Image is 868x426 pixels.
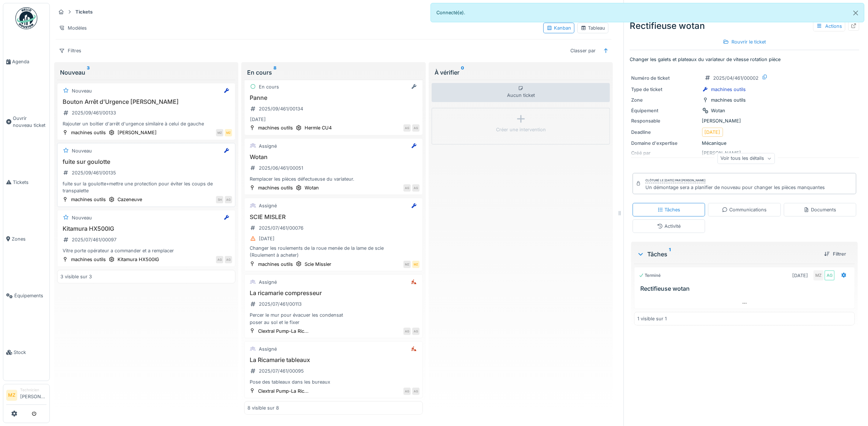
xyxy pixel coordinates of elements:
[13,115,46,129] span: Ouvrir nouveau ticket
[432,83,610,102] div: Aucun ticket
[717,153,775,164] div: Voir tous les détails
[14,349,46,356] span: Stock
[60,225,232,232] h3: Kitamura HX500IG
[258,328,309,335] div: Clextral Pump-La Ric...
[403,388,411,395] div: AG
[247,176,419,182] div: Remplacer les pièces défectueuse du variateur.
[631,117,699,124] div: Responsable
[247,378,419,385] div: Pose des tableaux dans les bureaux
[60,247,232,254] div: Vitre porte opérateur a commander et a remplacer
[56,23,90,33] div: Modèles
[72,214,92,221] div: Nouveau
[631,75,699,82] div: Numéro de ticket
[118,256,159,263] div: Kitamura HX500IG
[12,235,46,242] span: Zones
[403,184,411,192] div: AG
[259,225,303,231] div: 2025/07/461/00076
[631,140,858,147] div: Mécanique
[71,196,106,203] div: machines outils
[71,256,106,263] div: machines outils
[247,404,279,411] div: 8 visible sur 8
[630,56,859,63] p: Changer les galets et plateaux du variateur de vitesse rotation pièce
[72,109,116,116] div: 2025/09/461/00133
[813,21,845,31] div: Actions
[669,250,671,259] sup: 1
[258,124,293,131] div: machines outils
[630,19,859,33] div: Rectifieuse wotan
[711,97,746,103] div: machines outils
[792,272,808,279] div: [DATE]
[72,236,116,243] div: 2025/07/461/00097
[637,250,818,259] div: Tâches
[87,68,90,77] sup: 3
[13,179,46,186] span: Tickets
[259,346,277,353] div: Assigné
[6,390,17,401] li: MZ
[72,87,92,94] div: Nouveau
[56,45,85,56] div: Filtres
[259,301,302,308] div: 2025/07/461/00113
[639,272,661,279] div: Terminé
[581,24,605,31] div: Tableau
[711,86,746,93] div: machines outils
[637,315,667,322] div: 1 visible sur 1
[547,24,571,31] div: Kanban
[247,245,419,259] div: Changer les roulements de la roue menée de la lame de scie (Roulement à acheter)
[567,45,599,56] div: Classer par
[657,206,681,213] div: Tâches
[412,261,420,268] div: MZ
[631,107,699,114] div: Équipement
[247,154,419,161] h3: Wotan
[645,178,705,183] div: Clôturé le [DATE] par [PERSON_NAME]
[15,7,37,29] img: Badge_color-CXgf-gQk.svg
[631,97,699,103] div: Zone
[720,37,769,47] div: Rouvrir le ticket
[705,129,720,136] div: [DATE]
[631,117,858,124] div: [PERSON_NAME]
[71,129,106,136] div: machines outils
[412,184,420,192] div: AG
[412,388,420,395] div: AG
[216,129,223,136] div: MZ
[259,83,279,90] div: En cours
[631,86,699,93] div: Type de ticket
[3,211,49,267] a: Zones
[60,158,232,165] h3: fuite sur goulotte
[259,279,277,286] div: Assigné
[3,267,49,324] a: Équipements
[711,107,726,114] div: Wotan
[645,184,825,191] div: Un démontage sera a planifier de nouveau pour changer les pièces manquantes
[412,124,420,132] div: AG
[847,3,864,23] button: Close
[247,68,420,77] div: En cours
[14,292,46,299] span: Équipements
[435,68,607,77] div: À vérifier
[631,129,699,136] div: Deadline
[403,261,411,268] div: MZ
[305,184,319,191] div: Wotan
[118,196,142,203] div: Cazeneuve
[247,357,419,363] h3: La Ricamarie tableaux
[12,58,46,65] span: Agenda
[259,105,303,112] div: 2025/09/461/00134
[20,387,46,393] div: Technicien
[216,196,223,203] div: SH
[72,169,116,176] div: 2025/09/461/00135
[216,256,223,263] div: AG
[225,129,232,136] div: MZ
[259,235,275,242] div: [DATE]
[259,202,277,209] div: Assigné
[640,285,852,292] h3: Rectifieuse wotan
[722,206,767,213] div: Communications
[3,33,49,90] a: Agenda
[824,270,835,280] div: AG
[821,249,849,259] div: Filtrer
[631,140,699,147] div: Domaine d'expertise
[60,120,232,127] div: Rajouter un boitier d'arrêt d'urgence similaire à celui de gauche
[305,261,331,268] div: Scie Missler
[3,154,49,211] a: Tickets
[431,3,865,22] div: Connecté(e).
[225,196,232,203] div: AG
[657,223,681,230] div: Activité
[804,206,836,213] div: Documents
